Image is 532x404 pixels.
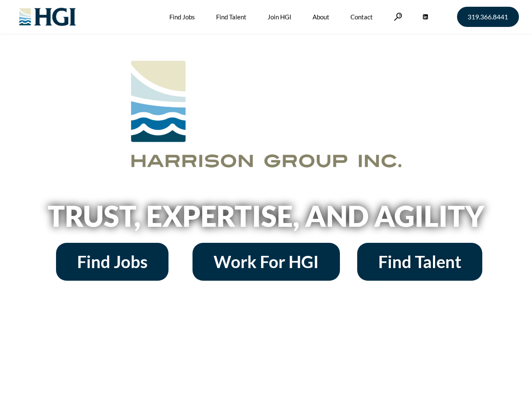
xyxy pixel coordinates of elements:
span: Find Jobs [77,253,147,270]
span: Work For HGI [214,253,319,270]
h2: Trust, Expertise, and Agility [26,202,506,230]
a: 319.366.8441 [457,7,519,27]
a: Search [394,13,402,21]
a: Find Talent [357,243,482,281]
a: Work For HGI [192,243,340,281]
a: Find Jobs [56,243,168,281]
span: 319.366.8441 [468,13,508,20]
span: Find Talent [378,253,461,270]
